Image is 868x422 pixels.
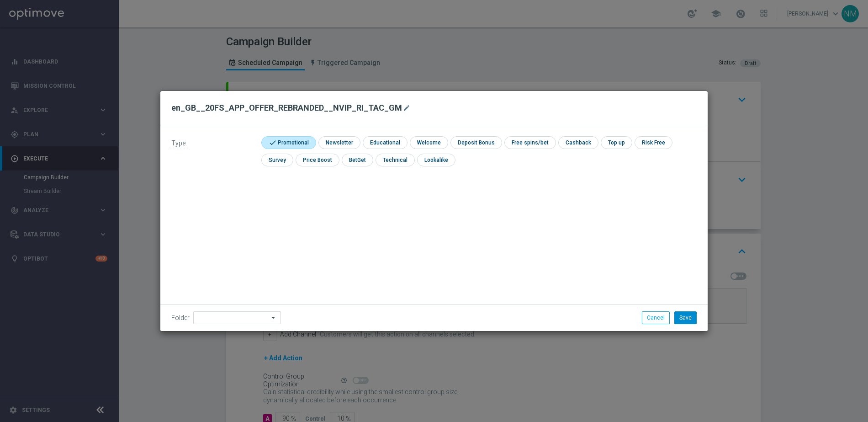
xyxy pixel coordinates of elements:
button: Cancel [642,311,670,324]
i: arrow_drop_down [269,312,278,324]
h2: en_GB__20FS_APP_OFFER_REBRANDED__NVIP_RI_TAC_GM [171,102,402,113]
span: Type: [171,139,187,147]
label: Folder [171,314,190,322]
i: mode_edit [403,104,410,112]
button: Save [674,311,697,324]
button: mode_edit [402,102,413,113]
